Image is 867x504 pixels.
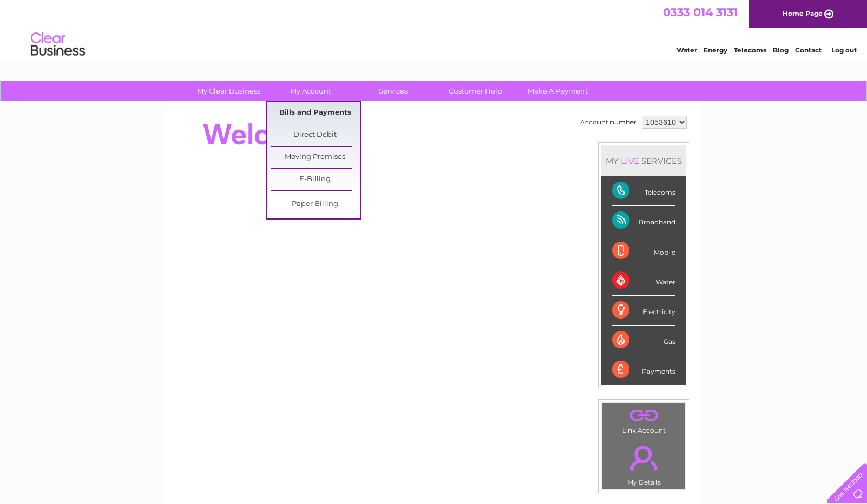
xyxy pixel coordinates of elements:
[734,46,766,54] a: Telecoms
[271,147,360,168] a: Moving Premises
[663,5,738,19] a: 0333 014 3131
[271,102,360,124] a: Bills and Payments
[602,436,686,489] td: My Details
[704,46,727,54] a: Energy
[271,194,360,215] a: Paper Billing
[513,81,602,101] a: Make A Payment
[795,46,822,54] a: Contact
[612,355,675,384] div: Payments
[612,296,675,326] div: Electricity
[431,81,520,101] a: Customer Help
[773,46,789,54] a: Blog
[612,206,675,236] div: Broadband
[271,169,360,190] a: E-Billing
[612,266,675,296] div: Water
[619,156,641,166] div: LIVE
[271,124,360,146] a: Direct Debit
[179,6,690,52] div: Clear Business is a trading name of Verastar Limited (registered in [GEOGRAPHIC_DATA] No. 3667643...
[605,406,682,425] a: .
[577,113,639,131] td: Account number
[612,326,675,355] div: Gas
[266,81,356,101] a: My Account
[349,81,438,101] a: Services
[612,236,675,266] div: Mobile
[601,145,686,176] div: MY SERVICES
[676,46,697,54] a: Water
[831,46,857,54] a: Log out
[602,403,686,437] td: Link Account
[612,176,675,206] div: Telecoms
[30,28,86,61] img: logo.png
[184,81,273,101] a: My Clear Business
[605,439,682,477] a: .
